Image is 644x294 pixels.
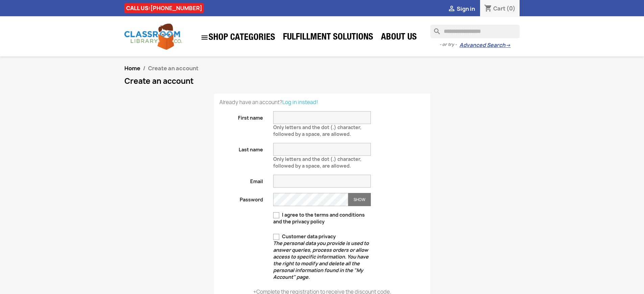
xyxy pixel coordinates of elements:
a: SHOP CATEGORIES [197,30,279,45]
img: Classroom Library Company [124,24,182,50]
span: (0) [506,5,516,12]
a: About Us [378,31,420,45]
i: shopping_cart [484,5,492,13]
label: Last name [214,143,268,153]
label: Customer data privacy [273,233,371,280]
label: First name [214,111,268,121]
i:  [448,5,456,13]
span: Only letters and the dot (.) character, followed by a space, are allowed. [273,121,361,137]
span: Sign in [457,5,475,13]
p: Already have an account? [219,99,425,106]
input: Search [430,25,520,38]
a: Fulfillment Solutions [280,31,377,45]
span: Create an account [148,65,198,72]
a:  Sign in [448,5,475,13]
a: [PHONE_NUMBER] [150,4,202,12]
div: CALL US: [124,3,204,13]
button: Show [348,193,371,206]
input: Password input [273,193,348,206]
label: I agree to the terms and conditions and the privacy policy [273,212,371,225]
span: Only letters and the dot (.) character, followed by a space, are allowed. [273,153,361,169]
i:  [200,33,209,42]
label: Email [214,175,268,185]
a: Log in instead! [282,99,318,106]
a: Advanced Search→ [459,42,510,49]
h1: Create an account [124,77,520,85]
span: - or try - [439,41,459,48]
a: Home [124,65,140,72]
em: The personal data you provide is used to answer queries, process orders or allow access to specif... [273,240,369,280]
span: Cart [493,5,505,12]
span: → [505,42,510,49]
label: Password [214,193,268,203]
i: search [430,25,438,33]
